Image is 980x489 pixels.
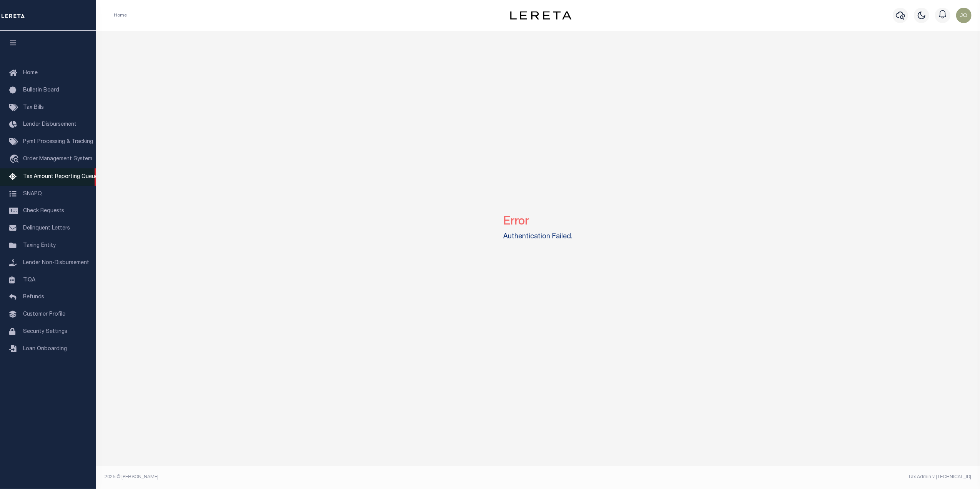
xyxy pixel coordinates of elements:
span: Loan Onboarding [23,346,67,352]
span: Customer Profile [23,312,65,317]
label: Authentication Failed. [504,232,573,242]
span: TIQA [23,277,35,283]
span: Lender Non-Disbursement [23,260,89,266]
img: logo-dark.svg [510,11,572,20]
span: Tax Bills [23,105,44,110]
i: travel_explore [9,155,22,165]
span: Taxing Entity [23,243,56,248]
span: Order Management System [23,156,92,162]
h2: Error [504,209,573,229]
span: Check Requests [23,208,64,214]
img: svg+xml;base64,PHN2ZyB4bWxucz0iaHR0cDovL3d3dy53My5vcmcvMjAwMC9zdmciIHBvaW50ZXItZXZlbnRzPSJub25lIi... [956,8,972,23]
span: Lender Disbursement [23,122,77,127]
span: Delinquent Letters [23,226,70,231]
span: Bulletin Board [23,88,59,93]
span: Security Settings [23,329,67,334]
span: Home [23,70,38,76]
span: Pymt Processing & Tracking [23,139,93,145]
span: SNAPQ [23,191,42,196]
span: Tax Amount Reporting Queue [23,174,98,180]
li: Home [114,12,127,19]
span: Refunds [23,294,44,300]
